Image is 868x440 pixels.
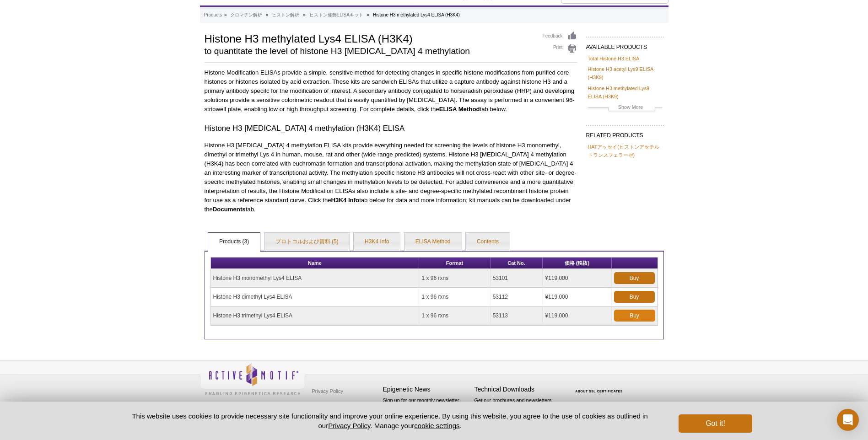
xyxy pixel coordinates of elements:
[208,233,260,251] a: Products (3)
[614,291,655,303] a: Buy
[588,84,662,101] a: Histone H3 methylated Lys9 ELISA (H3K9)
[837,409,859,431] div: Open Intercom Messenger
[566,376,635,397] table: Click to Verify - This site chose Symantec SSL for secure e-commerce and confidential communicati...
[116,411,664,430] p: This website uses cookies to provide necessary site functionality and improve your online experie...
[303,12,306,17] li: »
[230,11,262,19] a: クロマチン解析
[354,233,400,251] a: H3K4 Info
[614,272,655,284] a: Buy
[474,397,561,420] p: Get our brochures and newsletters, or request them by mail.
[491,306,543,325] td: 53113
[309,11,363,19] a: ヒストン修飾ELISAキット
[205,47,534,55] h2: to quantitate the level of histone H3 [MEDICAL_DATA] 4 methylation
[491,288,543,306] td: 53112
[211,258,420,269] th: Name
[373,12,460,17] li: Histone H3 methylated Lys4 ELISA (H3K4)
[419,269,490,288] td: 1 x 96 rxns
[328,422,370,429] a: Privacy Policy
[586,125,664,141] h2: RELATED PRODUCTS
[264,233,350,251] a: プロトコルおよび資料 (5)
[205,141,577,214] p: Histone H3 [MEDICAL_DATA] 4 methylation ELISA kits provide everything needed for screening the le...
[383,386,470,393] h4: Epigenetic News
[211,306,420,325] td: Histone H3 trimethyl Lys4 ELISA
[367,12,370,17] li: »
[266,12,269,17] li: »
[588,103,662,113] a: Show More
[543,269,611,288] td: ¥119,000
[213,206,246,213] strong: Documents
[543,43,577,54] a: Print
[310,398,358,412] a: Terms & Conditions
[200,360,305,397] img: Active Motif,
[205,68,577,114] p: Histone Modification ELISAs provide a simple, sensitive method for detecting changes in specific ...
[491,258,543,269] th: Cat No.
[614,310,655,322] a: Buy
[466,233,510,251] a: Contents
[586,37,664,53] h2: AVAILABLE PRODUCTS
[588,54,640,63] a: Total Histone H3 ELISA
[211,288,420,306] td: Histone H3 dimethyl Lys4 ELISA
[272,11,299,19] a: ヒストン解析
[543,258,611,269] th: 価格 (税抜)
[419,306,490,325] td: 1 x 96 rxns
[679,414,752,433] button: Got it!
[588,143,662,159] a: HATアッセイ(ヒストンアセチルトランスフェラーゼ)
[205,31,534,45] h1: Histone H3 methylated Lys4 ELISA (H3K4)
[205,123,577,134] h3: Histone H3 [MEDICAL_DATA] 4 methylation (H3K4) ELISA
[474,386,561,393] h4: Technical Downloads
[491,269,543,288] td: 53101
[543,288,611,306] td: ¥119,000
[383,397,470,428] p: Sign up for our monthly newsletter highlighting recent publications in the field of epigenetics.
[575,390,623,393] a: ABOUT SSL CERTIFICATES
[224,12,227,17] li: »
[543,31,577,41] a: Feedback
[419,258,490,269] th: Format
[543,306,611,325] td: ¥119,000
[204,11,222,19] a: Products
[211,269,420,288] td: Histone H3 monomethyl Lys4 ELISA
[439,106,480,113] strong: ELISA Method
[331,197,360,204] strong: H3K4 Info
[310,384,345,398] a: Privacy Policy
[419,288,490,306] td: 1 x 96 rxns
[414,422,459,429] button: cookie settings
[404,233,462,251] a: ELISA Method
[588,65,662,81] a: Histone H3 acetyl Lys9 ELISA (H3K9)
